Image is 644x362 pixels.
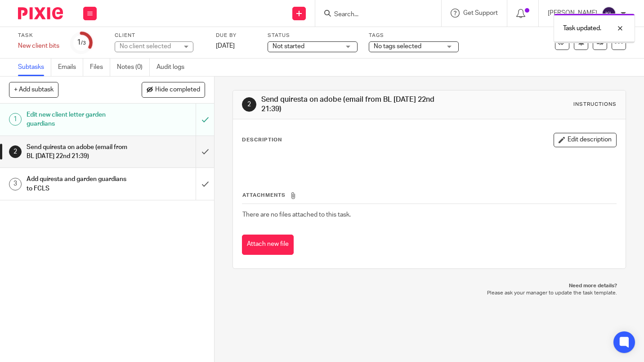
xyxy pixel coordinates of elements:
label: Client [115,32,205,39]
button: + Add subtask [9,82,58,97]
h1: Add quiresta and garden guardians to FCLS [27,172,134,195]
label: Due by [216,32,256,39]
span: Not started [273,43,304,50]
div: New client bits [18,41,59,50]
span: [DATE] [216,43,235,49]
h1: Send quiresta on adobe (email from BL [DATE] 22nd 21:39) [27,140,134,163]
span: No tags selected [374,43,421,50]
div: 3 [9,178,22,190]
a: Files [90,59,110,76]
span: There are no files attached to this task. [242,212,351,218]
img: svg%3E [602,6,616,21]
img: Pixie [18,7,63,19]
h1: Send quiresta on adobe (email from BL [DATE] 22nd 21:39) [261,95,449,114]
div: No client selected [120,42,178,51]
span: Hide completed [155,86,200,94]
p: Need more details? [241,282,617,290]
h1: Edit new client letter garden guardians [27,108,134,131]
small: /3 [81,41,86,45]
p: Task updated. [563,24,601,33]
a: Audit logs [157,59,191,76]
a: Emails [58,59,83,76]
div: 2 [242,97,256,112]
a: Notes (0) [117,59,150,76]
a: Subtasks [18,59,51,76]
button: Attach new file [242,235,294,255]
p: Please ask your manager to update the task template. [241,290,617,297]
label: Status [268,32,358,39]
button: Hide completed [142,82,205,97]
div: 1 [9,113,22,126]
span: Attachments [242,193,286,198]
div: 2 [9,145,22,158]
div: 1 [77,37,86,48]
button: Edit description [554,133,617,147]
label: Task [18,32,59,39]
div: Instructions [573,101,617,108]
p: Description [242,136,282,144]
